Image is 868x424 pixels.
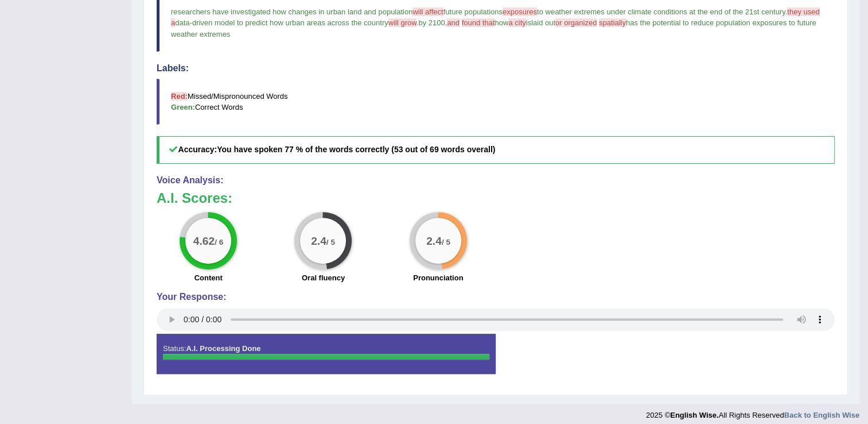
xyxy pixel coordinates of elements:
span: they used [787,7,819,16]
span: spatially [599,18,626,27]
small: / 5 [442,237,450,246]
span: how [495,18,508,27]
span: will affect [412,7,443,16]
b: Green: [171,103,195,111]
big: 2.4 [312,234,327,247]
b: Red: [171,92,188,101]
b: You have spoken 77 % of the words correctly (53 out of 69 words overall) [217,145,495,154]
h4: Your Response: [157,292,835,302]
h4: Voice Analysis: [157,175,835,186]
blockquote: Missed/Mispronounced Words Correct Words [157,79,835,125]
span: data-driven model to predict how urban areas across the country [175,18,388,27]
span: a [171,18,175,27]
div: 2025 © All Rights Reserved [646,404,859,421]
span: by 2100, [418,18,447,27]
span: found that [462,18,495,27]
big: 2.4 [426,234,442,247]
span: has the potential to reduce population exposures to future weather extremes [171,18,818,38]
label: Content [194,272,223,283]
span: . [417,18,419,27]
span: future populations [443,7,503,16]
span: or organized [555,18,597,27]
label: Oral fluency [302,272,345,283]
span: researchers have investigated how changes in urban land and population [171,7,412,16]
big: 4.62 [193,234,215,247]
span: exposures [503,7,537,16]
span: will grow [388,18,417,27]
span: to weather extremes under climate conditions at the end of the 21st century. [537,7,787,16]
span: laid out [531,18,555,27]
h4: Labels: [157,63,835,74]
b: A.I. Scores: [157,190,232,206]
h5: Accuracy: [157,136,835,163]
div: Status: [157,334,496,374]
span: is [526,18,531,27]
small: / 5 [326,237,335,246]
label: Pronunciation [413,272,463,283]
small: / 6 [215,237,223,246]
span: a city [508,18,526,27]
strong: English Wise. [670,411,718,419]
a: Back to English Wise [784,411,859,419]
span: and [447,18,460,27]
strong: A.I. Processing Done [186,344,260,353]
